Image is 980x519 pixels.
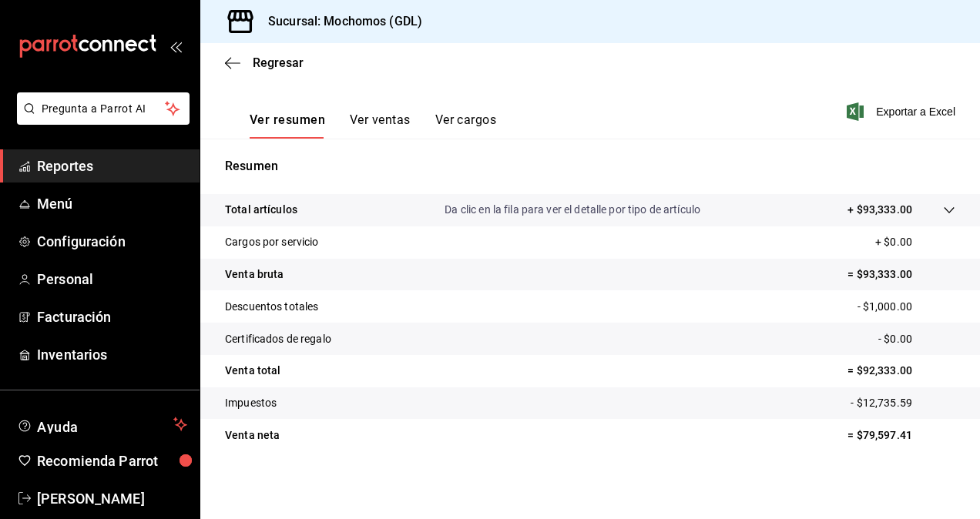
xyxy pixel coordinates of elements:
[851,395,955,411] p: - $12,735.59
[847,363,955,379] p: = $92,333.00
[435,112,497,139] button: Ver cargos
[875,234,955,250] p: + $0.00
[225,299,318,315] p: Descuentos totales
[225,427,280,444] p: Venta neta
[37,269,187,290] span: Personal
[37,193,187,214] span: Menú
[350,112,411,139] button: Ver ventas
[42,101,166,117] span: Pregunta a Parrot AI
[850,102,955,121] button: Exportar a Excel
[225,266,284,283] p: Venta bruta
[37,450,187,471] span: Recomienda Parrot
[37,488,187,509] span: [PERSON_NAME]
[847,202,912,218] p: + $93,333.00
[225,363,280,379] p: Venta total
[37,415,167,434] span: Ayuda
[225,234,319,250] p: Cargos por servicio
[857,299,955,315] p: - $1,000.00
[847,266,955,283] p: = $93,333.00
[253,55,304,70] span: Regresar
[225,395,277,411] p: Impuestos
[250,112,496,139] div: navigation tabs
[878,331,955,347] p: - $0.00
[37,306,187,327] span: Facturación
[37,231,187,252] span: Configuración
[445,202,700,218] p: Da clic en la fila para ver el detalle por tipo de artículo
[11,112,190,128] a: Pregunta a Parrot AI
[225,331,331,347] p: Certificados de regalo
[256,12,422,31] h3: Sucursal: Mochomos (GDL)
[37,344,187,365] span: Inventarios
[225,55,304,70] button: Regresar
[17,92,190,125] button: Pregunta a Parrot AI
[169,40,182,52] button: open_drawer_menu
[847,427,955,444] p: = $79,597.41
[37,156,187,176] span: Reportes
[250,112,325,139] button: Ver resumen
[225,157,955,176] p: Resumen
[225,202,297,218] p: Total artículos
